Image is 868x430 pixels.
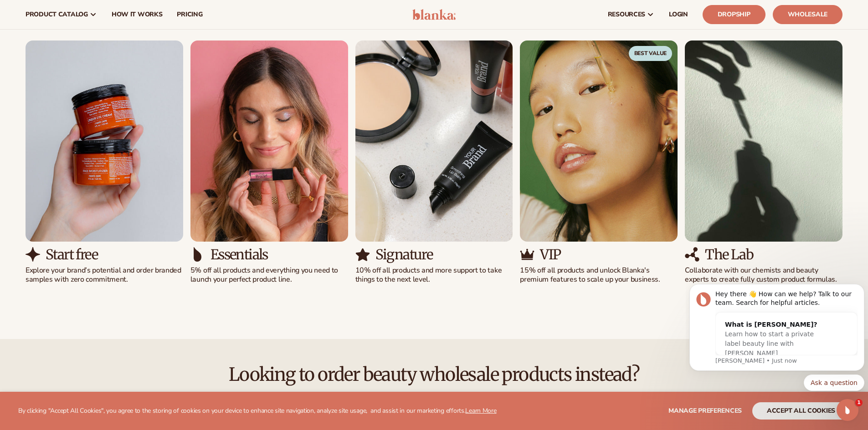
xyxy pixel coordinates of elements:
a: Wholesale [773,5,842,24]
img: Shopify Image 19 [685,247,699,262]
img: Shopify Image 16 [520,40,678,241]
h3: The Lab [705,247,753,262]
p: 5% off all products and everything you need to launch your perfect product line. [190,266,348,285]
div: 4 / 5 [520,40,678,284]
span: Manage preferences [668,406,742,415]
p: Collaborate with our chemists and beauty experts to create fully custom product formulas. [685,266,842,285]
h3: VIP [540,247,560,262]
h3: Essentials [211,247,268,262]
h3: Signature [375,247,433,262]
h2: Looking to order beauty wholesale products instead? [26,364,842,384]
div: 5 / 5 [685,40,842,284]
img: Shopify Image 17 [520,247,534,262]
p: Explore your brand’s potential and order branded samples with zero commitment. [26,266,183,285]
iframe: Intercom notifications message [686,273,868,425]
span: product catalog [26,11,88,18]
img: Shopify Image 15 [355,247,370,262]
a: Learn More [465,406,496,415]
div: 1 / 5 [26,40,183,284]
p: 10% off all products and more support to take things to the next level. [355,266,513,285]
p: 15% off all products and unlock Blanka's premium features to scale up your business. [520,266,678,285]
button: Manage preferences [668,402,742,420]
span: pricing [177,11,202,18]
div: 3 / 5 [355,40,513,284]
span: LOGIN [669,11,688,18]
iframe: Intercom live chat [837,399,858,421]
img: Shopify Image 11 [26,247,40,262]
span: resources [608,11,645,18]
img: Shopify Image 18 [685,40,842,241]
img: Shopify Image 12 [190,40,348,241]
img: Shopify Image 13 [190,247,205,262]
span: Best Value [629,46,673,61]
h3: Start free [46,247,98,262]
p: Preview your brand on hundreds of private label cosmetic products. [26,20,314,30]
span: 1 [855,399,863,406]
div: 2 / 5 [190,40,348,284]
img: Shopify Image 14 [355,40,513,241]
span: How It Works [112,11,163,18]
img: Shopify Image 10 [26,40,183,241]
img: logo [412,9,456,20]
p: By clicking "Accept All Cookies", you agree to the storing of cookies on your device to enhance s... [18,407,497,415]
a: Dropship [703,5,765,24]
